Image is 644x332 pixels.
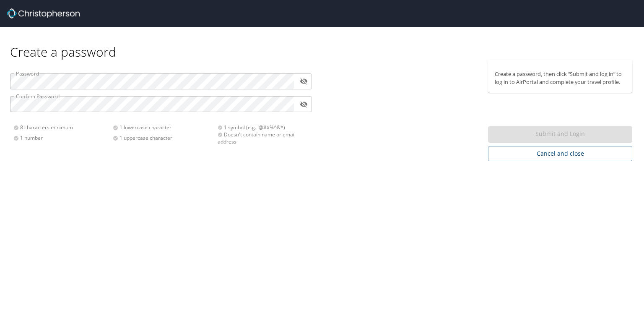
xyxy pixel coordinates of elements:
div: 1 symbol (e.g. !@#$%^&*) [218,124,307,131]
div: 1 number [13,134,113,141]
button: toggle password visibility [297,98,310,111]
div: Create a password [10,27,634,60]
div: Doesn't contain name or email address [218,131,307,145]
div: 1 lowercase character [113,124,212,131]
img: Christopherson_logo_rev.png [7,8,80,18]
div: 1 uppercase character [113,134,212,141]
div: 8 characters minimum [13,124,113,131]
p: Create a password, then click “Submit and log in” to log in to AirPortal and complete your travel... [495,70,626,86]
span: Cancel and close [495,149,626,159]
button: toggle password visibility [297,75,310,88]
button: Cancel and close [488,146,632,162]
